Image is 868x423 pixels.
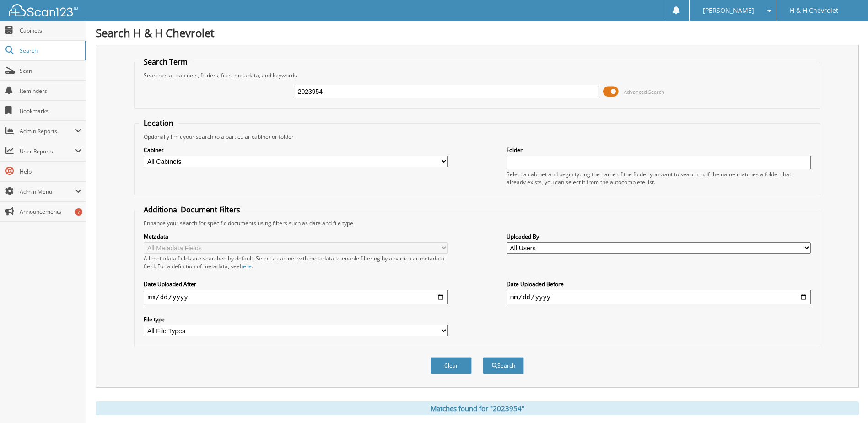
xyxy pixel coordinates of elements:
[144,255,448,270] div: All metadata fields are searched by default. Select a cabinet with metadata to enable filtering b...
[20,107,81,115] span: Bookmarks
[20,147,75,155] span: User Reports
[790,8,838,13] span: H & H Chevrolet
[507,146,811,154] label: Folder
[20,47,80,54] span: Search
[139,133,815,141] div: Optionally limit your search to a particular cabinet or folder
[139,219,815,227] div: Enhance your search for specific documents using filters such as date and file type.
[139,71,815,79] div: Searches all cabinets, folders, files, metadata, and keywords
[96,401,859,415] div: Matches found for "2023954"
[20,188,75,195] span: Admin Menu
[431,357,472,374] button: Clear
[9,4,78,16] img: scan123-logo-white.svg
[20,67,81,75] span: Scan
[507,280,811,288] label: Date Uploaded Before
[75,208,82,216] div: 7
[144,233,448,240] label: Metadata
[240,262,252,270] a: here
[139,205,245,215] legend: Additional Document Filters
[139,118,178,128] legend: Location
[507,233,811,240] label: Uploaded By
[144,146,448,154] label: Cabinet
[20,127,75,135] span: Admin Reports
[507,170,811,186] div: Select a cabinet and begin typing the name of the folder you want to search in. If the name match...
[20,27,81,34] span: Cabinets
[139,57,192,67] legend: Search Term
[483,357,524,374] button: Search
[144,290,448,304] input: start
[703,8,754,13] span: [PERSON_NAME]
[20,208,81,216] span: Announcements
[144,280,448,288] label: Date Uploaded After
[20,168,81,175] span: Help
[96,25,859,40] h1: Search H & H Chevrolet
[624,88,664,95] span: Advanced Search
[20,87,81,95] span: Reminders
[144,315,448,323] label: File type
[507,290,811,304] input: end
